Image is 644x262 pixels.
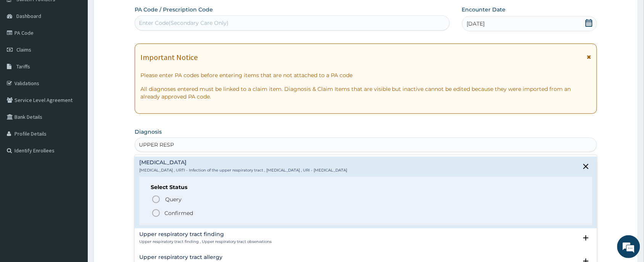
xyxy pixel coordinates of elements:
div: Minimize live chat window [125,4,143,22]
i: close select status [581,162,591,171]
span: Query [165,196,182,203]
i: status option query [151,195,161,204]
h6: Select Status [151,184,581,190]
img: d_794563401_company_1708531726252_794563401 [14,38,31,57]
i: open select status [581,233,591,243]
div: Enter Code(Secondary Care Only) [139,19,229,27]
h4: Upper respiratory tract finding [139,231,272,237]
label: Encounter Date [462,6,506,13]
textarea: Type your message and hit 'Enter' [4,178,145,205]
h1: Important Notice [140,53,198,61]
span: Tariffs [16,63,30,70]
h4: [MEDICAL_DATA] [139,160,347,165]
h4: Upper respiratory tract allergy [139,254,222,260]
i: status option filled [151,209,161,218]
label: PA Code / Prescription Code [135,6,213,13]
span: We're online! [44,81,105,158]
p: Confirmed [164,209,193,217]
label: Diagnosis [135,128,162,136]
div: Chat with us now [40,43,128,53]
p: Upper respiratory tract finding , Upper respiratory tract observations [139,239,272,244]
span: Dashboard [16,13,41,19]
p: [MEDICAL_DATA] , URTI - Infection of the upper respiratory tract , [MEDICAL_DATA] , URI - [MEDICA... [139,168,347,173]
span: [DATE] [467,20,485,27]
p: Please enter PA codes before entering items that are not attached to a PA code [140,71,591,79]
span: Claims [16,46,31,53]
p: All diagnoses entered must be linked to a claim item. Diagnosis & Claim Items that are visible bu... [140,85,591,100]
